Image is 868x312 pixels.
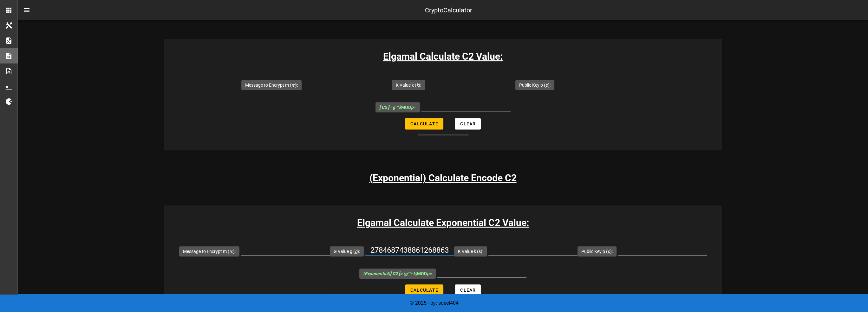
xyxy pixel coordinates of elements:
[581,248,613,255] label: Public Key p ( ):
[379,105,401,110] i: = g * k
[245,82,298,88] label: Message to Encrypt m ( ):
[363,271,432,276] span: MOD =
[410,288,438,293] span: Calculate
[405,118,443,129] button: Calculate
[460,288,476,293] span: Clear
[455,118,481,129] button: Clear
[460,121,476,126] span: Clear
[334,248,360,255] label: G Value g ( ):
[369,171,517,185] h3: (Exponential) Calculate Encode C2
[458,248,483,255] label: K Value k ( ):
[396,82,421,88] label: K Value k ( ):
[291,83,295,88] i: m
[425,5,472,15] div: CryptoCalculator
[410,121,438,126] span: Calculate
[379,105,389,110] b: [ C2 ]
[455,284,481,296] button: Clear
[411,105,414,110] i: p
[363,271,417,276] i: (Exponential) = (g * k)
[355,249,357,254] i: g
[405,284,443,296] button: Calculate
[183,248,236,255] label: Message to Encrypt m ( ):
[164,49,722,63] h3: Elgamal Calculate C2 Value:
[408,270,410,275] sup: m
[608,249,610,254] i: p
[379,105,416,110] span: MOD =
[19,3,34,18] button: nav-menu-toggle
[519,82,551,88] label: Public Key p ( ):
[427,271,429,276] i: p
[390,271,400,276] b: [ C2 ]
[164,216,722,230] h3: Elgamal Calculate Exponential C2 Value:
[229,249,233,254] i: m
[416,83,419,88] i: k
[545,83,548,88] i: p
[479,249,481,254] i: k
[410,300,459,306] span: © 2025 - by: sqeel404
